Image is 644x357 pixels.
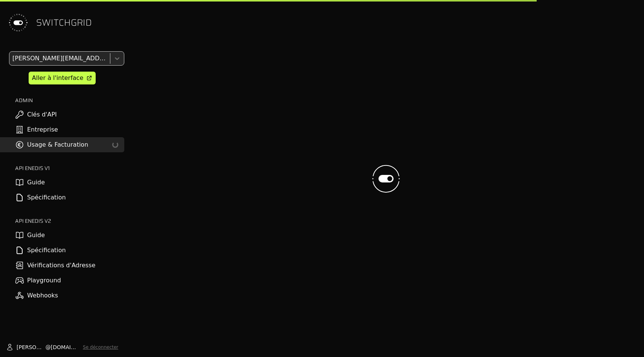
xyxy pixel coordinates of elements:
span: [DOMAIN_NAME] [51,343,80,351]
span: SWITCHGRID [36,17,92,29]
a: Aller à l'interface [29,72,96,84]
button: Se déconnecter [83,344,118,350]
span: @ [46,343,51,351]
h2: ADMIN [15,97,124,104]
div: Aller à l'interface [32,74,83,83]
h2: API ENEDIS v1 [15,164,124,172]
img: Switchgrid Logo [6,11,30,35]
span: [PERSON_NAME] [17,343,46,351]
div: loading [112,142,118,148]
h2: API ENEDIS v2 [15,217,124,225]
